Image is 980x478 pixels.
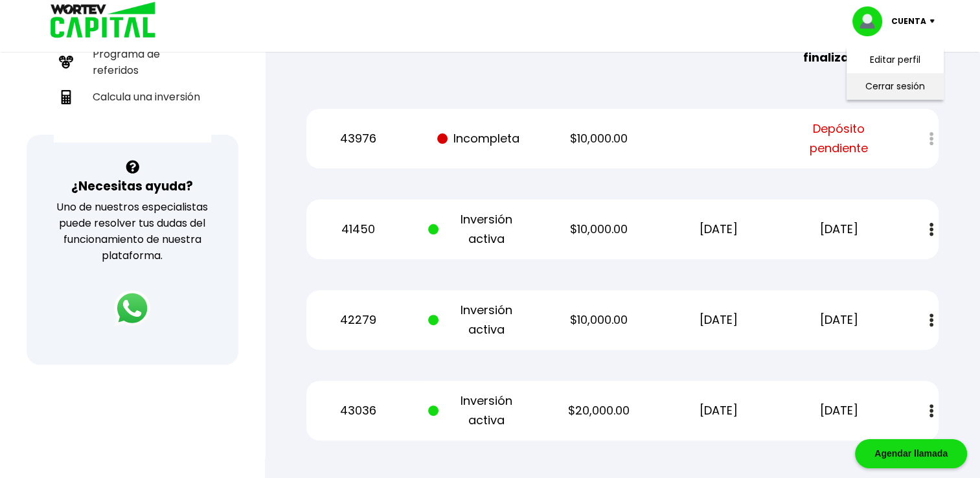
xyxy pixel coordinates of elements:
[54,41,211,84] a: Programa de referidos
[548,220,649,239] p: $10,000.00
[668,401,769,420] p: [DATE]
[428,210,529,249] p: Inversión activa
[428,129,529,148] p: Incompleta
[428,301,529,339] p: Inversión activa
[668,310,769,330] p: [DATE]
[428,391,529,430] p: Inversión activa
[852,6,891,36] img: profile-image
[59,90,73,104] img: calculadora-icon.17d418c4.svg
[59,55,73,69] img: recomiendanos-icon.9b8e9327.svg
[891,12,926,31] p: Cuenta
[788,220,889,239] p: [DATE]
[43,199,222,264] p: Uno de nuestros especialistas puede resolver tus dudas del funcionamiento de nuestra plataforma.
[668,220,769,239] p: [DATE]
[71,177,193,196] h3: ¿Necesitas ayuda?
[308,220,409,239] p: 41450
[548,401,649,420] p: $20,000.00
[788,310,889,330] p: [DATE]
[308,401,409,420] p: 43036
[308,310,409,330] p: 42279
[788,401,889,420] p: [DATE]
[855,439,967,468] div: Agendar llamada
[308,129,409,148] p: 43976
[870,53,920,67] a: Editar perfil
[114,290,150,326] img: logos_whatsapp-icon.242b2217.svg
[548,310,649,330] p: $10,000.00
[548,129,649,148] p: $10,000.00
[788,119,889,158] span: Depósito pendiente
[926,19,944,23] img: icon-down
[54,84,211,110] a: Calcula una inversión
[843,73,947,100] li: Cerrar sesión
